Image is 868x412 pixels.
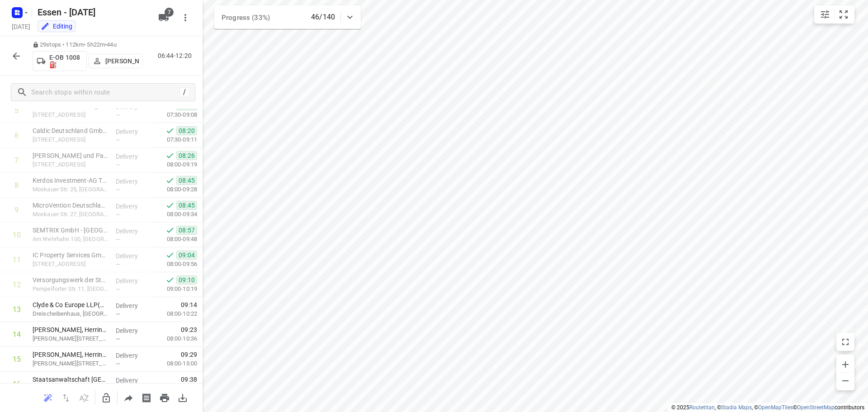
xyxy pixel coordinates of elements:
p: 29 stops • 112km • 5h22m [33,41,143,49]
span: 09:04 [176,251,197,260]
div: 6 [14,131,19,140]
p: Orrick, Herrington & Sutcliffe LLP(Orrick, Herrington & Sutcliffe LLP) [33,350,108,359]
p: 08:00-10:22 [152,309,197,318]
p: Am Karlshof 10, Düsseldorf [33,110,108,119]
p: Delivery [116,177,149,186]
div: 9 [14,206,19,214]
div: 16 [13,380,21,388]
span: • [105,41,107,48]
p: Heinrich-Heine-Allee 12, Düsseldorf [33,359,108,368]
span: 08:26 [176,151,197,160]
li: © 2025 , © , © © contributors [671,404,864,411]
p: Toulouser Allee 19a, Düsseldorf [33,260,108,269]
div: 13 [13,305,21,314]
span: Progress (33%) [222,14,270,22]
span: Share route [119,393,137,402]
span: 08:20 [176,126,197,135]
span: — [116,336,120,342]
button: Fit zoom [835,5,853,24]
p: Delivery [116,301,149,310]
p: 08:00-09:34 [152,210,197,219]
p: E-OB 1008⛽️ [49,54,83,68]
p: Delivery [116,227,149,236]
p: Am Wehrhahn 100, [GEOGRAPHIC_DATA] [33,235,108,244]
svg: Done [165,176,175,185]
p: 08:00-09:28 [152,185,197,194]
span: 08:57 [176,226,197,235]
svg: Done [165,251,175,260]
svg: Done [165,126,175,135]
span: Download route [174,393,192,402]
p: Delivery [116,127,149,136]
span: — [116,211,120,218]
span: — [116,236,120,243]
a: Stadia Maps [721,404,752,411]
div: 5 [14,106,19,115]
input: Search stops within route [31,85,179,99]
div: 11 [13,256,21,264]
p: 09:00-10:19 [152,284,197,294]
div: / [179,87,189,97]
svg: Done [165,151,175,160]
p: Delivery [116,376,149,385]
p: Am Karlshof 10, Düsseldorf [33,135,108,144]
p: 08:00-15:00 [152,359,197,368]
p: Heinrich-Heine-Allee 12, Düsseldorf [33,334,108,343]
p: Caldic Deutschland GmbH(Dana Brostowicz) [33,126,108,135]
p: 08:00-10:36 [152,334,197,343]
span: 09:38 [181,375,197,384]
span: 7 [165,8,174,17]
div: 7 [14,156,19,165]
p: 08:00-09:56 [152,260,197,269]
div: 8 [14,181,19,189]
p: Pempelforter Str. 11, Düsseldorf [33,284,108,294]
span: 09:29 [181,350,197,359]
svg: Done [165,226,175,235]
p: 08:00-09:19 [152,160,197,169]
p: Staatsanwaltschaft Düsseldorf(Venhorst) [33,375,108,384]
button: [PERSON_NAME] [89,54,143,68]
span: — [116,186,120,193]
span: — [116,137,120,143]
div: 14 [13,330,21,339]
p: MicroVention Deutschland GmbH(Michaela Dennhoven) [33,201,108,210]
div: 15 [13,355,21,364]
span: 09:10 [176,275,197,284]
p: SEMTRIX GmbH - Düsseldorf(Jan Kuhl) [33,226,108,235]
button: E-OB 1008⛽️ [33,51,87,71]
p: Versorgungswerk der Steuerberater NRW(Eva Urmersbach) [33,275,108,284]
a: Routetitan [689,404,715,411]
div: You are currently in edit mode. [41,22,72,31]
p: 07:30-09:08 [152,110,197,119]
p: Kerdos Investment-AG TGV(Moritz Counil) [33,176,108,185]
p: Delivery [116,152,149,161]
span: 08:45 [176,201,197,210]
a: OpenStreetMap [797,404,835,411]
div: 12 [13,280,21,289]
p: IC Property Services GmbH(Nancy Grunwald) [33,251,108,260]
span: Reoptimize route [39,393,57,402]
svg: Done [165,275,175,284]
span: — [116,161,120,168]
span: Sort by time window [75,393,93,402]
span: 08:45 [176,176,197,185]
p: Moskauer Str. 25, Düsseldorf [33,185,108,194]
span: — [116,311,120,317]
p: Orrick, Herrington & Sutcliffe LLP(Tabita Schülken) [33,325,108,334]
a: OpenMapTiles [758,404,793,411]
p: Delivery [116,326,149,335]
span: 09:23 [181,325,197,334]
div: small contained button group [814,5,854,24]
div: Progress (33%)46/140 [214,5,361,29]
svg: Done [165,201,175,210]
p: Moskauer Str. 27, Düsseldorf [33,210,108,219]
p: Erkrather Str. 234a, Düsseldorf [33,160,108,169]
p: Hartmann, Mathias und Partner(Tina Jacobs) [33,151,108,160]
button: 7 [155,9,173,27]
p: 46/140 [311,12,335,23]
button: More [176,9,194,27]
span: — [116,261,120,268]
span: — [116,112,120,118]
span: 44u [107,41,116,48]
p: 06:44-12:20 [158,51,195,61]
